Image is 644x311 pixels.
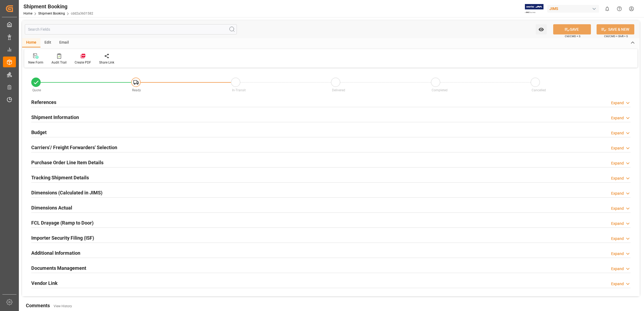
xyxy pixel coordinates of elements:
button: JIMS [547,4,601,14]
h2: Budget [31,129,47,136]
span: Ready [132,88,141,92]
button: SAVE & NEW [597,24,634,34]
div: Expand [611,115,624,121]
img: Exertis%20JAM%20-%20Email%20Logo.jpg_1722504956.jpg [525,4,543,13]
h2: Importer Security Filing (ISF) [31,234,94,242]
div: Expand [611,145,624,151]
span: Ctrl/CMD + Shift + S [604,34,628,38]
h2: Comments [26,302,50,309]
div: Expand [611,221,624,226]
h2: Additional Information [31,249,80,257]
div: Expand [611,281,624,287]
div: Audit Trail [51,60,67,65]
div: Create PDF [75,60,91,65]
h2: Dimensions Actual [31,204,72,211]
span: Delivered [332,88,345,92]
button: show 0 new notifications [601,3,613,15]
div: Expand [611,191,624,196]
div: Expand [611,176,624,181]
a: View History [54,304,72,308]
div: Expand [611,160,624,166]
div: Expand [611,251,624,257]
span: Cancelled [532,88,546,92]
div: Expand [611,236,624,242]
h2: Carriers'/ Freight Forwarders' Selection [31,144,117,151]
button: SAVE [553,24,591,34]
div: Shipment Booking [23,2,93,11]
div: Expand [611,100,624,106]
span: Ctrl/CMD + S [565,34,580,38]
div: JIMS [547,5,599,13]
div: Share Link [99,60,114,65]
h2: FCL Drayage (Ramp to Door) [31,219,94,226]
input: Search Fields [25,24,237,34]
div: Expand [611,266,624,272]
a: Home [23,12,32,15]
h2: Documents Management [31,264,86,272]
div: Edit [40,38,55,47]
button: open menu [536,24,547,34]
span: Completed [432,88,448,92]
div: Email [55,38,73,47]
h2: Dimensions (Calculated in JIMS) [31,189,102,196]
button: Help Center [613,3,625,15]
h2: Purchase Order Line Item Details [31,159,103,166]
a: Shipment Booking [38,12,65,15]
span: In-Transit [232,88,246,92]
div: Expand [611,130,624,136]
h2: Tracking Shipment Details [31,174,89,181]
h2: Vendor Link [31,279,58,287]
div: New Form [28,60,43,65]
h2: References [31,99,56,106]
div: Home [22,38,40,47]
h2: Shipment Information [31,114,79,121]
span: Quote [32,88,41,92]
div: Expand [611,206,624,211]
